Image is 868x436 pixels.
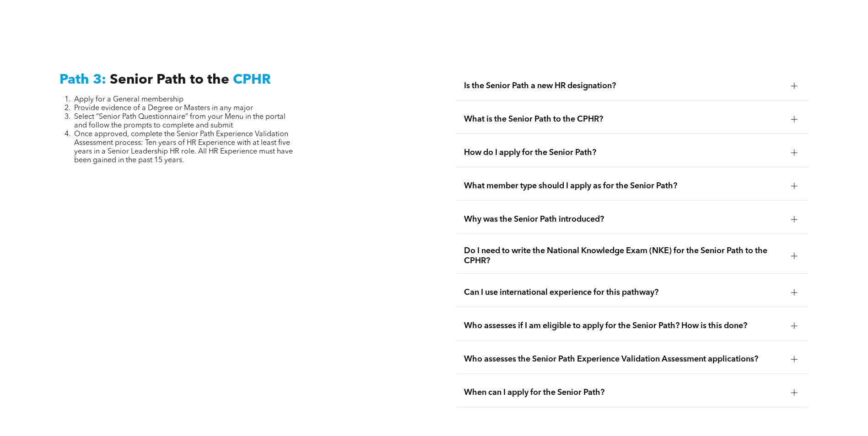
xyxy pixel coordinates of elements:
span: Who assesses the Senior Path Experience Validation Assessment applications? [464,354,784,364]
span: Provide evidence of a Degree or Masters in any major [74,105,253,112]
span: Why was the Senior Path introduced? [464,214,784,224]
span: Senior Path to the [110,73,229,87]
span: Apply for a General membership [74,96,183,103]
span: Can I use international experience for this pathway? [464,287,784,298]
span: What member type should I apply as for the Senior Path? [464,181,784,191]
span: CPHR [233,73,271,87]
span: What is the Senior Path to the CPHR? [464,114,784,124]
span: Select “Senior Path Questionnaire” from your Menu in the portal and follow the prompts to complet... [74,113,286,129]
span: Path 3: [59,73,106,87]
span: When can I apply for the Senior Path? [464,388,784,398]
span: Do I need to write the National Knowledge Exam (NKE) for the Senior Path to the CPHR? [464,246,784,266]
span: Once approved, complete the Senior Path Experience Validation Assessment process: Ten years of HR... [74,131,293,164]
span: Who assesses if I am eligible to apply for the Senior Path? How is this done? [464,321,784,331]
span: How do I apply for the Senior Path? [464,148,784,158]
span: Is the Senior Path a new HR designation? [464,81,784,91]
